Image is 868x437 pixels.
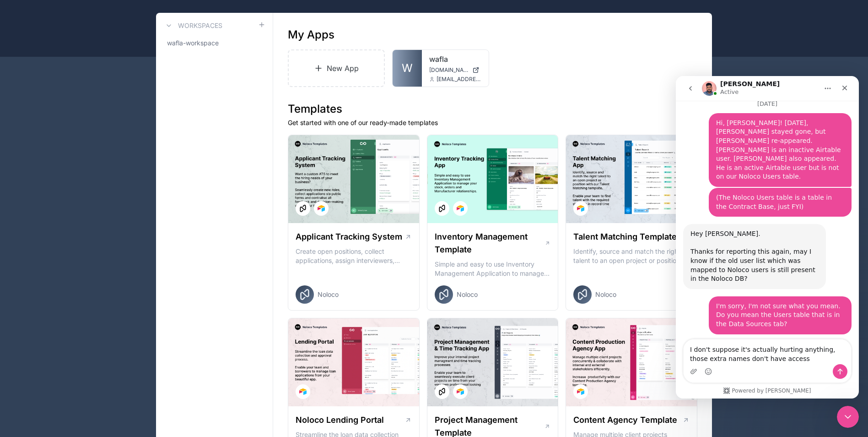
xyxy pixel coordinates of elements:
img: Airtable Logo [577,205,584,212]
h3: Workspaces [178,21,222,30]
span: Noloco [318,290,339,299]
a: wafla [429,54,481,65]
span: wafla-workspace [167,38,219,48]
h1: Inventory Management Template [435,230,545,256]
img: Airtable Logo [318,205,325,212]
a: New App [288,49,385,87]
h1: My Apps [288,27,334,42]
h1: Applicant Tracking System [296,230,402,243]
a: [DOMAIN_NAME] [429,66,481,74]
h1: Noloco Lending Portal [296,414,384,426]
iframe: Intercom live chat [676,76,859,399]
img: Airtable Logo [577,388,584,395]
h1: Content Agency Template [573,414,677,426]
img: Airtable Logo [457,388,464,395]
p: Get started with one of our ready-made templates [288,118,697,127]
span: Noloco [457,290,478,299]
span: [DOMAIN_NAME] [429,66,469,74]
span: W [402,61,413,76]
a: W [393,50,422,87]
p: Simple and easy to use Inventory Management Application to manage your stock, orders and Manufact... [435,260,551,278]
p: Identify, source and match the right talent to an open project or position with our Talent Matchi... [573,247,690,265]
span: [EMAIL_ADDRESS][DOMAIN_NAME] [437,76,481,83]
span: Noloco [595,290,616,299]
a: Workspaces [163,20,222,31]
h1: Talent Matching Template [573,230,677,243]
img: Airtable Logo [299,388,307,395]
img: Airtable Logo [457,205,464,212]
p: Create open positions, collect applications, assign interviewers, centralise candidate feedback a... [296,247,412,265]
a: wafla-workspace [163,35,265,51]
h1: Templates [288,102,697,116]
iframe: Intercom live chat [837,406,859,428]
